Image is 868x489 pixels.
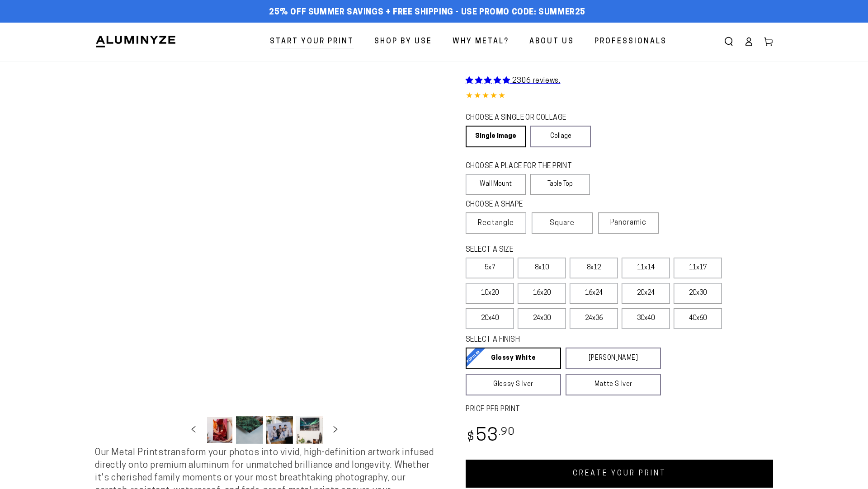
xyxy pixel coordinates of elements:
[466,374,561,395] a: Glossy Silver
[622,283,670,304] label: 20x24
[446,30,516,54] a: Why Metal?
[270,35,354,48] span: Start Your Print
[466,348,561,369] a: Glossy White
[466,113,582,123] legend: CHOOSE A SINGLE OR COLLAGE
[466,308,514,329] label: 20x40
[570,258,618,278] label: 8x12
[570,283,618,304] label: 16x24
[518,283,566,304] label: 16x20
[236,416,263,444] button: Load image 2 in gallery view
[550,218,575,229] span: Square
[466,245,646,255] legend: SELECT A SIZE
[325,420,345,440] button: Slide right
[466,200,583,210] legend: CHOOSE A SHAPE
[674,283,722,304] label: 20x30
[530,174,590,195] label: Table Top
[518,308,566,329] label: 24x30
[570,308,618,329] label: 24x36
[719,32,739,52] summary: Search our site
[466,404,773,415] label: PRICE PER PRINT
[95,35,176,48] img: Aluminyze
[566,348,661,369] a: [PERSON_NAME]
[467,432,475,444] span: $
[466,283,514,304] label: 10x20
[499,427,515,437] sup: .90
[466,126,526,147] a: Single Image
[466,460,773,488] a: CREATE YOUR PRINT
[466,174,526,195] label: Wall Mount
[453,35,509,48] span: Why Metal?
[466,428,515,445] bdi: 53
[466,90,773,103] div: 4.85 out of 5.0 stars
[466,77,560,85] a: 2306 reviews.
[523,30,581,54] a: About Us
[374,35,432,48] span: Shop By Use
[296,416,323,444] button: Load image 4 in gallery view
[95,61,434,447] media-gallery: Gallery Viewer
[269,8,585,18] span: 25% off Summer Savings + Free Shipping - Use Promo Code: SUMMER25
[674,308,722,329] label: 40x60
[206,416,233,444] button: Load image 1 in gallery view
[466,335,639,345] legend: SELECT A FINISH
[566,374,661,395] a: Matte Silver
[368,30,439,54] a: Shop By Use
[512,77,561,85] span: 2306 reviews.
[622,258,670,278] label: 11x14
[184,420,203,440] button: Slide left
[529,35,574,48] span: About Us
[594,35,667,48] span: Professionals
[266,416,293,444] button: Load image 3 in gallery view
[622,308,670,329] label: 30x40
[530,126,590,147] a: Collage
[588,30,674,54] a: Professionals
[518,258,566,278] label: 8x10
[466,161,582,172] legend: CHOOSE A PLACE FOR THE PRINT
[674,258,722,278] label: 11x17
[478,218,514,229] span: Rectangle
[263,30,361,54] a: Start Your Print
[466,258,514,278] label: 5x7
[610,219,646,226] span: Panoramic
